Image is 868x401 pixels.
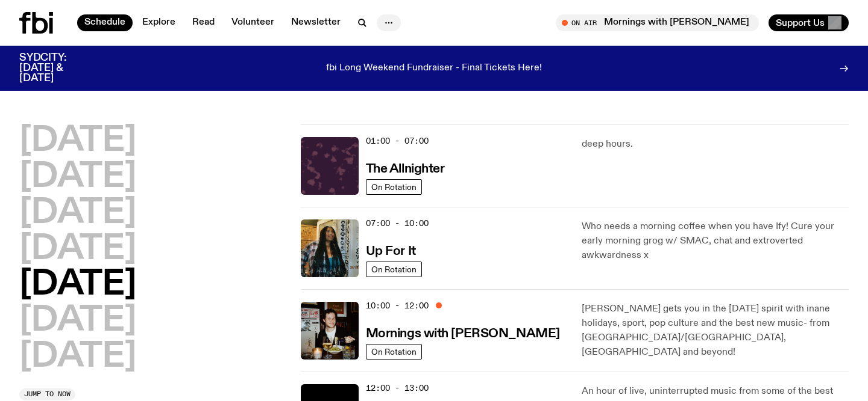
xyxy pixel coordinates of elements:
span: 12:00 - 13:00 [366,382,429,394]
span: 01:00 - 07:00 [366,135,429,147]
a: Newsletter [284,14,348,31]
span: On Rotation [371,265,417,274]
img: Ify - a Brown Skin girl with black braided twists, looking up to the side with her tongue stickin... [301,219,359,277]
p: deep hours. [582,137,849,152]
span: 07:00 - 10:00 [366,218,429,229]
button: Support Us [769,14,849,31]
a: On Rotation [366,344,422,360]
span: 10:00 - 12:00 [366,300,429,311]
button: [DATE] [19,233,136,266]
a: On Rotation [366,179,422,195]
p: [PERSON_NAME] gets you in the [DATE] spirit with inane holidays, sport, pop culture and the best ... [582,302,849,360]
button: [DATE] [19,268,136,302]
span: On Rotation [371,347,417,357]
a: Explore [135,14,183,31]
a: Volunteer [224,14,281,31]
h3: Mornings with [PERSON_NAME] [366,328,560,340]
h3: SYDCITY: [DATE] & [DATE] [19,53,96,84]
a: Up For It [366,243,416,258]
button: On AirMornings with [PERSON_NAME] [556,14,759,31]
h3: Up For It [366,245,416,258]
button: [DATE] [19,197,136,230]
a: Schedule [77,14,133,31]
p: Who needs a morning coffee when you have Ify! Cure your early morning grog w/ SMAC, chat and extr... [582,219,849,263]
span: Support Us [776,17,825,28]
span: On Rotation [371,183,417,192]
button: [DATE] [19,161,136,194]
button: [DATE] [19,124,136,158]
button: [DATE] [19,304,136,338]
a: Read [185,14,222,31]
span: Jump to now [24,391,71,397]
button: [DATE] [19,340,136,374]
h3: The Allnighter [366,163,445,176]
a: Mornings with [PERSON_NAME] [366,325,560,340]
a: The Allnighter [366,161,445,176]
button: Jump to now [19,388,75,400]
a: On Rotation [366,262,422,277]
img: Sam blankly stares at the camera, brightly lit by a camera flash wearing a hat collared shirt and... [301,302,359,360]
p: fbi Long Weekend Fundraiser - Final Tickets Here! [326,63,542,74]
